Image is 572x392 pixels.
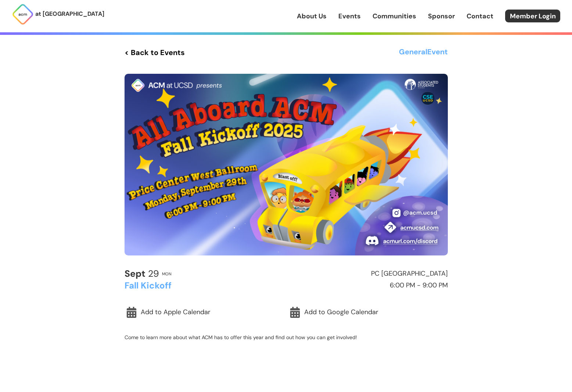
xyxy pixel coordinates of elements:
[428,11,455,21] a: Sponsor
[399,46,448,59] h3: General Event
[35,9,104,19] p: at [GEOGRAPHIC_DATA]
[289,270,448,277] h2: PC [GEOGRAPHIC_DATA]
[467,11,493,21] a: Contact
[338,11,361,21] a: Events
[125,304,284,321] a: Add to Apple Calendar
[125,46,185,59] a: < Back to Events
[12,3,104,25] a: at [GEOGRAPHIC_DATA]
[12,3,34,25] img: ACM Logo
[125,74,448,255] img: Event Cover Photo
[125,268,145,280] b: Sept
[297,11,327,21] a: About Us
[373,11,416,21] a: Communities
[288,304,448,321] a: Add to Google Calendar
[289,282,448,289] h2: 6:00 PM - 9:00 PM
[505,10,560,22] a: Member Login
[125,281,283,290] h2: Fall Kickoff
[162,272,172,276] h2: Mon
[125,334,448,341] p: Come to learn more about what ACM has to offer this year and find out how you can get involved!
[125,269,159,279] h2: 29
